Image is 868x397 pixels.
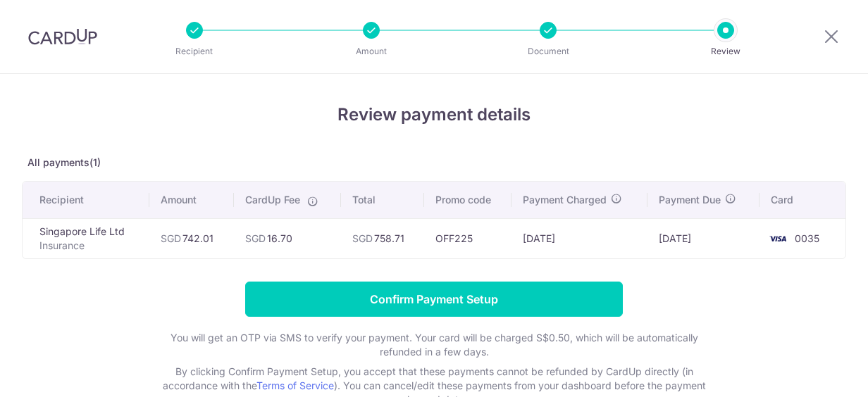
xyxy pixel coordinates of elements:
td: 758.71 [341,218,424,258]
span: Payment Charged [523,193,607,207]
span: SGD [161,232,181,244]
td: 742.01 [149,218,234,258]
p: Recipient [142,44,247,58]
p: Amount [319,44,423,58]
th: Card [759,182,845,218]
span: SGD [352,232,373,244]
p: Review [674,44,778,58]
p: Document [496,44,600,58]
td: Singapore Life Ltd [23,218,149,258]
td: [DATE] [512,218,647,258]
td: OFF225 [424,218,512,258]
span: 0035 [795,232,819,244]
span: Payment Due [659,193,721,207]
td: [DATE] [647,218,759,258]
p: All payments(1) [22,156,846,170]
span: SGD [245,232,266,244]
img: CardUp [28,28,97,45]
td: 16.70 [234,218,341,258]
input: Confirm Payment Setup [245,282,623,317]
th: Promo code [424,182,512,218]
a: Terms of Service [256,379,334,391]
th: Total [341,182,424,218]
span: CardUp Fee [245,193,300,207]
th: Recipient [23,182,149,218]
img: <span class="translation_missing" title="translation missing: en.account_steps.new_confirm_form.b... [764,230,792,247]
p: Insurance [39,239,138,253]
h4: Review payment details [22,102,846,127]
th: Amount [149,182,234,218]
p: You will get an OTP via SMS to verify your payment. Your card will be charged S$0.50, which will ... [152,331,716,359]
